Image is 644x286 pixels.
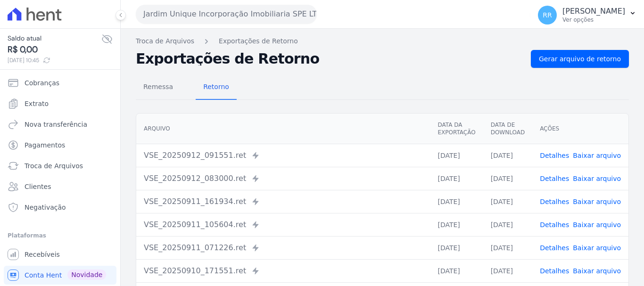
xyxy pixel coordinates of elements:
span: Cobranças [25,78,59,88]
a: Troca de Arquivos [4,156,116,175]
div: VSE_20250912_091551.ret [144,150,422,161]
span: R$ 0,00 [8,43,101,56]
nav: Breadcrumb [136,36,629,46]
span: Pagamentos [25,140,65,150]
a: Negativação [4,198,116,217]
td: [DATE] [483,144,532,167]
a: Detalhes [540,152,569,159]
a: Pagamentos [4,136,116,155]
a: Troca de Arquivos [136,36,194,46]
div: VSE_20250910_171551.ret [144,265,422,277]
div: VSE_20250911_161934.ret [144,196,422,207]
div: VSE_20250911_071226.ret [144,242,422,253]
a: Baixar arquivo [573,175,621,182]
span: Novidade [67,270,106,280]
a: Nova transferência [4,115,116,134]
a: Detalhes [540,175,569,182]
span: Clientes [25,182,51,191]
td: [DATE] [483,259,532,282]
p: Ver opções [562,16,625,24]
span: Troca de Arquivos [25,161,83,171]
span: RR [543,12,552,18]
span: Remessa [138,77,179,96]
a: Baixar arquivo [573,244,621,252]
th: Data da Exportação [430,114,483,144]
a: Baixar arquivo [573,221,621,229]
a: Gerar arquivo de retorno [531,50,629,68]
td: [DATE] [430,259,483,282]
th: Arquivo [136,114,430,144]
h2: Exportações de Retorno [136,52,523,65]
p: [PERSON_NAME] [562,7,625,16]
td: [DATE] [430,144,483,167]
span: Conta Hent [25,270,62,280]
td: [DATE] [430,167,483,190]
a: Remessa [136,75,181,100]
a: Baixar arquivo [573,267,621,275]
a: Detalhes [540,267,569,275]
span: [DATE] 10:45 [8,56,101,65]
span: Recebíveis [25,250,60,259]
span: Negativação [25,203,66,212]
a: Cobranças [4,74,116,92]
button: RR [PERSON_NAME] Ver opções [530,2,644,28]
a: Detalhes [540,198,569,205]
td: [DATE] [483,190,532,213]
a: Clientes [4,177,116,196]
td: [DATE] [483,236,532,259]
th: Data de Download [483,114,532,144]
span: Gerar arquivo de retorno [539,54,621,64]
td: [DATE] [483,167,532,190]
a: Baixar arquivo [573,198,621,205]
a: Conta Hent Novidade [4,266,116,285]
div: VSE_20250911_105604.ret [144,219,422,230]
span: Nova transferência [25,120,87,129]
th: Ações [532,114,628,144]
a: Extrato [4,94,116,113]
a: Detalhes [540,221,569,229]
a: Baixar arquivo [573,152,621,159]
a: Recebíveis [4,245,116,264]
button: Jardim Unique Incorporação Imobiliaria SPE LTDA [136,5,317,24]
a: Retorno [196,75,237,100]
div: VSE_20250912_083000.ret [144,173,422,184]
a: Detalhes [540,244,569,252]
td: [DATE] [430,213,483,236]
td: [DATE] [430,236,483,259]
div: Plataformas [8,230,113,241]
span: Extrato [25,99,49,108]
td: [DATE] [483,213,532,236]
td: [DATE] [430,190,483,213]
span: Retorno [198,77,235,96]
a: Exportações de Retorno [219,36,298,46]
span: Saldo atual [8,33,101,43]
